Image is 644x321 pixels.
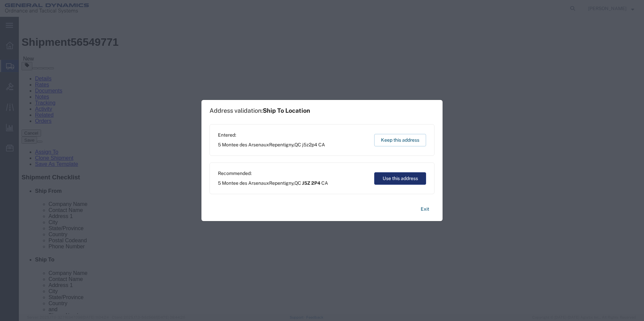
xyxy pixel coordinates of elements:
[321,180,328,186] span: CA
[263,107,310,114] span: Ship To Location
[269,142,293,147] span: Repentigny
[374,172,426,185] button: Use this address
[210,107,310,114] h1: Address validation:
[218,170,328,177] span: Recommended:
[218,141,325,148] span: 5 Montee des Arsenaux ,
[318,142,325,147] span: CA
[218,132,325,139] span: Entered:
[302,180,320,186] span: J5Z 2P4
[415,203,434,215] button: Exit
[269,180,293,186] span: Repentigny
[294,180,301,186] span: QC
[218,180,328,187] span: 5 Montee des Arsenaux ,
[294,142,301,147] span: QC
[302,142,317,147] span: j5z2p4
[374,134,426,146] button: Keep this address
